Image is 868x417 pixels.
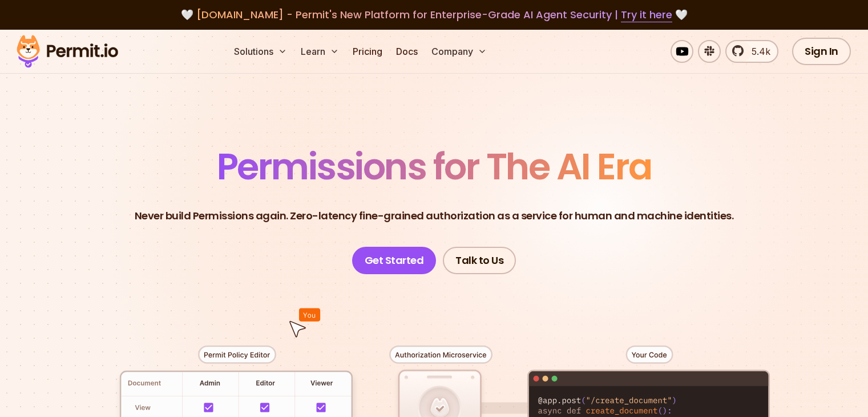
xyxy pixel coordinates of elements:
[11,32,123,71] img: Permit logo
[135,208,734,224] p: Never build Permissions again. Zero-latency fine-grained authorization as a service for human and...
[391,40,422,63] a: Docs
[745,45,770,58] span: 5.4k
[725,40,778,63] a: 5.4k
[27,7,841,23] div: 🤍 🤍
[348,40,387,63] a: Pricing
[792,38,851,65] a: Sign In
[296,40,344,63] button: Learn
[621,7,672,22] a: Try it here
[229,40,292,63] button: Solutions
[217,141,652,192] span: Permissions for The AI Era
[196,7,672,22] span: [DOMAIN_NAME] - Permit's New Platform for Enterprise-Grade AI Agent Security |
[443,247,516,274] a: Talk to Us
[427,40,491,63] button: Company
[352,247,437,274] a: Get Started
